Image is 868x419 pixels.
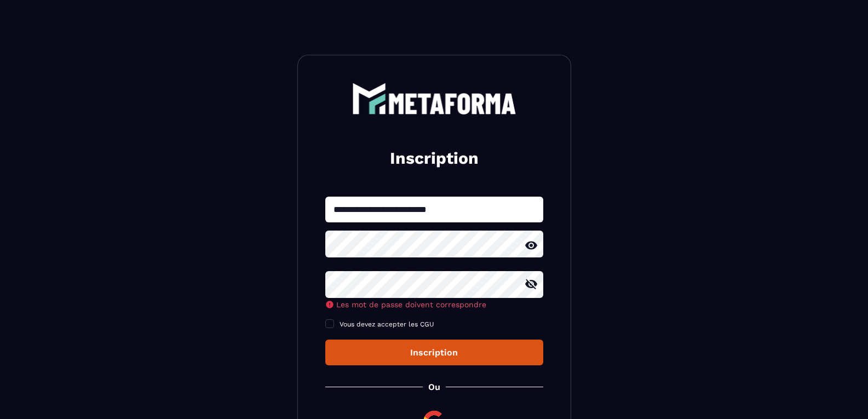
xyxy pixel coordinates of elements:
h2: Inscription [338,147,530,169]
img: logo [352,83,516,114]
p: Ou [428,382,440,392]
button: Inscription [325,340,543,365]
a: logo [325,83,543,114]
span: Vous devez accepter les CGU [340,320,434,328]
div: Inscription [334,347,534,358]
span: Les mot de passe doivent correspondre [336,300,486,309]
